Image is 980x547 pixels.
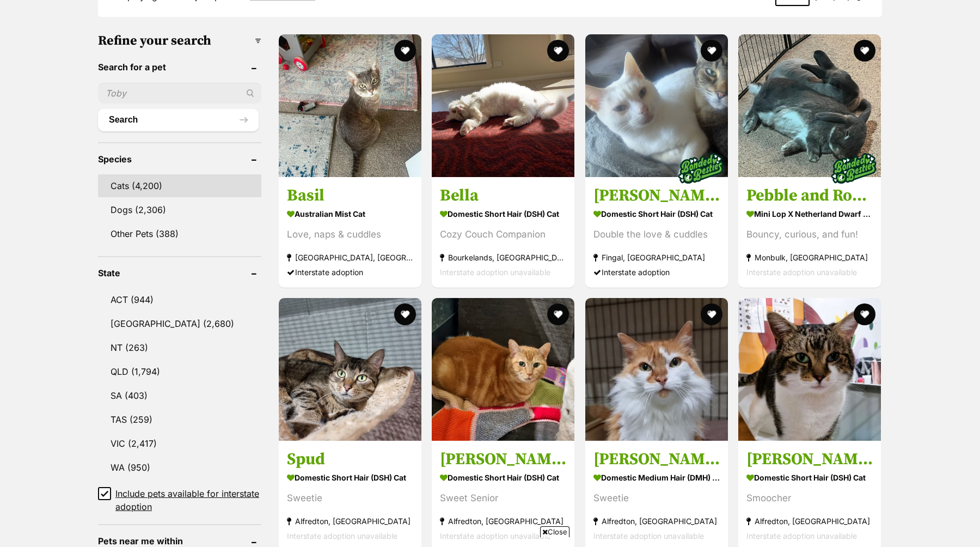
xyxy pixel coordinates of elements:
h3: Spud [287,449,413,470]
strong: Bourkelands, [GEOGRAPHIC_DATA] [440,250,566,265]
header: Search for a pet [98,62,261,72]
button: favourite [548,40,569,62]
img: Spud - Domestic Short Hair (DSH) Cat [279,298,421,441]
span: Interstate adoption unavailable [746,531,857,540]
button: favourite [701,40,722,62]
img: Amelia - Domestic Short Hair (DSH) Cat [432,298,574,441]
a: Other Pets (388) [98,222,261,245]
strong: Alfredton, [GEOGRAPHIC_DATA] [440,514,566,528]
img: Elia - Domestic Medium Hair (DMH) Cat [585,298,728,441]
img: Basil - Australian Mist Cat [279,34,421,177]
a: [PERSON_NAME] & [PERSON_NAME] Domestic Short Hair (DSH) Cat Double the love & cuddles Fingal, [GE... [585,177,728,288]
img: Pebble and Rocky - Mini Lop x Netherland Dwarf Rabbit [738,34,881,177]
a: Cats (4,200) [98,174,261,197]
img: Finn & Rudy - Domestic Short Hair (DSH) Cat [585,34,728,177]
h3: Bella [440,185,566,206]
div: Interstate adoption [287,265,413,279]
img: Bella - Domestic Short Hair (DSH) Cat [432,34,574,177]
div: Smoocher [746,491,873,506]
a: NT (263) [98,336,261,359]
div: Interstate adoption [593,265,720,279]
h3: Refine your search [98,33,261,48]
header: State [98,268,261,278]
strong: Australian Mist Cat [287,206,413,222]
header: Pets near me within [98,536,261,546]
a: Bella Domestic Short Hair (DSH) Cat Cozy Couch Companion Bourkelands, [GEOGRAPHIC_DATA] Interstat... [432,177,574,288]
div: Sweet Senior [440,491,566,506]
a: Basil Australian Mist Cat Love, naps & cuddles [GEOGRAPHIC_DATA], [GEOGRAPHIC_DATA] Interstate ad... [279,177,421,288]
strong: Alfredton, [GEOGRAPHIC_DATA] [746,514,873,528]
a: Pebble and Rocky Mini Lop x Netherland Dwarf Rabbit Bouncy, curious, and fun! Monbulk, [GEOGRAPHI... [738,177,881,288]
strong: Alfredton, [GEOGRAPHIC_DATA] [593,514,720,528]
h3: Pebble and Rocky [746,185,873,206]
span: Close [540,526,569,537]
strong: Domestic Short Hair (DSH) Cat [440,470,566,485]
strong: Alfredton, [GEOGRAPHIC_DATA] [287,514,413,528]
a: SA (403) [98,384,261,407]
a: VIC (2,417) [98,432,261,455]
button: favourite [854,303,875,325]
strong: Domestic Short Hair (DSH) Cat [746,470,873,485]
a: WA (950) [98,456,261,479]
header: Species [98,154,261,164]
h3: [PERSON_NAME] [593,449,720,470]
strong: Domestic Short Hair (DSH) Cat [287,470,413,485]
h3: Basil [287,185,413,206]
strong: Domestic Short Hair (DSH) Cat [440,206,566,222]
button: favourite [548,303,569,325]
img: bonded besties [673,141,728,196]
strong: Mini Lop x Netherland Dwarf Rabbit [746,206,873,222]
div: Cozy Couch Companion [440,227,566,242]
h3: [PERSON_NAME] [440,449,566,470]
span: Interstate adoption unavailable [287,531,397,540]
span: Interstate adoption unavailable [593,531,704,540]
button: favourite [394,303,416,325]
a: QLD (1,794) [98,360,261,383]
a: [GEOGRAPHIC_DATA] (2,680) [98,312,261,335]
button: Search [98,109,259,131]
div: Sweetie [287,491,413,506]
div: Double the love & cuddles [593,227,720,242]
a: Include pets available for interstate adoption [98,487,261,513]
button: favourite [854,40,875,62]
strong: Monbulk, [GEOGRAPHIC_DATA] [746,250,873,265]
span: Include pets available for interstate adoption [115,487,261,513]
button: favourite [701,303,722,325]
strong: [GEOGRAPHIC_DATA], [GEOGRAPHIC_DATA] [287,250,413,265]
img: bonded besties [826,141,881,196]
div: Sweetie [593,491,720,506]
input: Toby [98,83,261,104]
div: Bouncy, curious, and fun! [746,227,873,242]
strong: Domestic Short Hair (DSH) Cat [593,206,720,222]
h3: [PERSON_NAME] & [PERSON_NAME] [593,185,720,206]
span: Interstate adoption unavailable [440,268,550,277]
a: Dogs (2,306) [98,198,261,221]
img: Francis - Domestic Short Hair (DSH) Cat [738,298,881,441]
h3: [PERSON_NAME] [746,449,873,470]
button: favourite [394,40,416,62]
strong: Fingal, [GEOGRAPHIC_DATA] [593,250,720,265]
strong: Domestic Medium Hair (DMH) Cat [593,470,720,485]
div: Love, naps & cuddles [287,227,413,242]
span: Interstate adoption unavailable [440,531,550,540]
a: ACT (944) [98,288,261,311]
span: Interstate adoption unavailable [746,268,857,277]
a: TAS (259) [98,408,261,431]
